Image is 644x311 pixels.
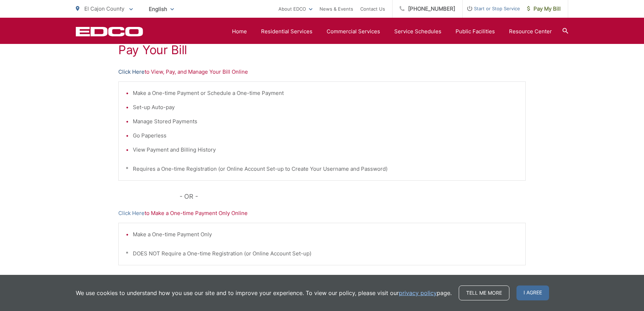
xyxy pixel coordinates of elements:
[320,5,353,13] a: News & Events
[527,5,561,13] span: Pay My Bill
[360,5,385,13] a: Contact Us
[76,27,143,36] a: EDCD logo. Return to the homepage.
[118,43,526,57] h1: Pay Your Bill
[133,103,518,112] li: Set-up Auto-pay
[126,249,518,258] p: * DOES NOT Require a One-time Registration (or Online Account Set-up)
[118,68,526,76] p: to View, Pay, and Manage Your Bill Online
[456,27,495,36] a: Public Facilities
[118,209,145,217] a: Click Here
[232,27,247,36] a: Home
[133,146,518,154] li: View Payment and Billing History
[133,89,518,97] li: Make a One-time Payment or Schedule a One-time Payment
[278,5,312,13] a: About EDCO
[399,289,437,297] a: privacy policy
[394,27,441,36] a: Service Schedules
[133,230,518,239] li: Make a One-time Payment Only
[126,165,518,173] p: * Requires a One-time Registration (or Online Account Set-up to Create Your Username and Password)
[143,3,179,15] span: English
[76,289,452,297] p: We use cookies to understand how you use our site and to improve your experience. To view our pol...
[133,131,518,140] li: Go Paperless
[459,285,509,300] a: Tell me more
[84,5,124,12] span: El Cajon County
[327,27,380,36] a: Commercial Services
[118,68,145,76] a: Click Here
[118,209,526,217] p: to Make a One-time Payment Only Online
[509,27,552,36] a: Resource Center
[261,27,312,36] a: Residential Services
[180,191,526,202] p: - OR -
[516,285,549,300] span: I agree
[133,117,518,126] li: Manage Stored Payments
